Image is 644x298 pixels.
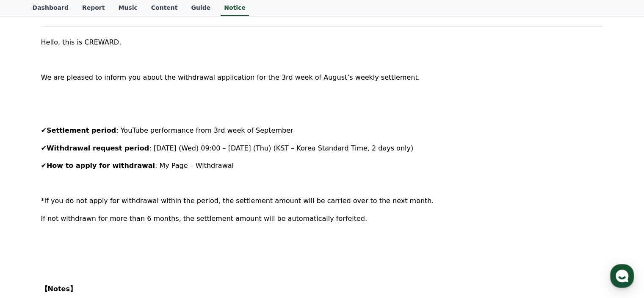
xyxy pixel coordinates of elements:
span: : [DATE] (Wed) 09:00 – [DATE] (Thu) (KST – Korea Standard Time, 2 days only) [149,144,413,152]
a: Messages [56,228,109,249]
a: Settings [109,228,163,249]
span: ✔ [41,126,47,134]
a: Home [3,228,56,249]
span: : My Page – Withdrawal [155,162,234,170]
span: If not withdrawn for more than 6 months, the settlement amount will be automatically forfeited. [41,214,367,223]
span: Hello, this is CREWARD. [41,38,122,46]
strong: Withdrawal request period [47,144,149,152]
span: We are pleased to inform you about the withdrawal application for the 3rd week of August’s weekly... [41,73,420,81]
span: : YouTube performance from 3rd week of September [116,126,293,134]
span: *If you do not apply for withdrawal within the period, the settlement amount will be carried over... [41,197,434,205]
span: Settings [125,240,146,247]
span: ✔ [41,162,47,170]
strong: Settlement period [47,126,116,134]
span: Home [22,240,36,247]
strong: 【Notes】 [41,285,77,293]
strong: How to apply for withdrawal [47,162,155,170]
span: ✔ [41,144,47,152]
span: Messages [70,241,95,248]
